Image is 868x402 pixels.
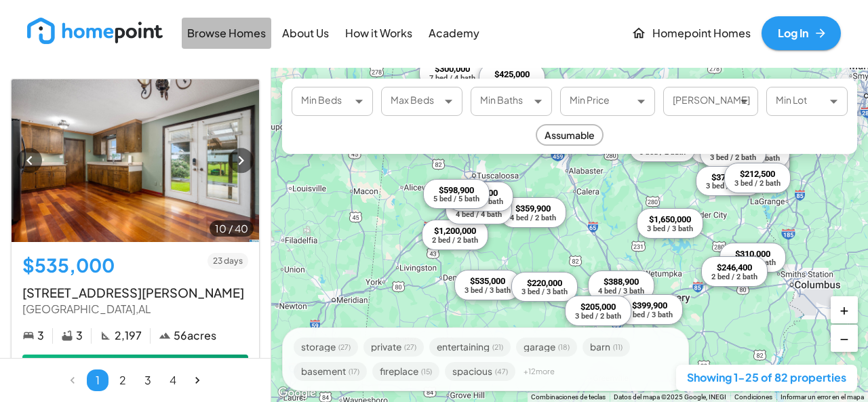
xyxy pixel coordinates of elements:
div: $212,500 [734,169,781,180]
p: [STREET_ADDRESS][PERSON_NAME] [22,283,248,302]
div: 3 bed / 2 bath [639,148,686,155]
span: 10 / 40 [210,221,254,236]
img: new_logo_light.png [27,18,163,44]
a: How it Works [340,18,418,48]
p: How it Works [345,26,412,41]
span: garage [524,342,555,352]
p: Homepoint Homes [652,26,751,41]
p: 56 acres [174,328,216,344]
p: Academy [429,26,479,41]
span: Assumable [537,128,602,142]
div: 3 bed / 2 bath [710,154,756,161]
button: + [831,296,858,323]
img: Google [275,384,319,402]
span: ( 17 ) [349,368,359,375]
div: private(27) [363,338,424,357]
div: 3 bed / 3 bath [465,286,511,294]
button: Go to next page [186,369,208,391]
p: 3 [76,328,83,344]
div: $399,900 [627,300,673,311]
div: $535,000 [465,276,511,287]
button: Go to page 4 [162,369,184,391]
a: Homepoint Homes [626,16,756,50]
div: $246,400 [711,262,757,273]
div: basement(17) [294,362,367,381]
div: $300,000 [429,63,475,74]
h5: $535,000 [22,253,115,278]
div: 7 bed / 4 bath [429,74,475,81]
nav: pagination navigation [60,369,210,391]
div: $220,000 [521,277,568,288]
div: $359,900 [510,203,556,214]
div: 4 bed / 3 bath [598,287,644,294]
p: Showing 1-25 of 82 properties [687,370,846,386]
a: Academy [423,18,485,48]
div: $1,650,000 [647,214,693,225]
span: ( 18 ) [558,344,570,350]
span: fireplace [380,367,418,376]
div: 3 bed / 2 bath [575,312,621,319]
div: $310,000 [730,248,776,259]
span: ( 47 ) [495,368,508,375]
div: 2 bed / 2 bath [432,236,478,243]
span: + 12 more [524,367,555,375]
a: About Us [277,18,334,48]
div: spacious(47) [445,362,515,381]
div: fireplace(15) [372,362,439,381]
span: spacious [452,367,492,376]
span: Datos del mapa ©2025 Google, INEGI [614,393,726,401]
div: garage(18) [516,338,577,357]
div: storage(27) [294,338,358,357]
div: entertaining(21) [429,338,511,357]
div: $388,900 [598,277,644,287]
div: $205,000 [575,302,621,313]
p: About Us [282,26,329,41]
button: Go to page 2 [112,369,134,391]
div: 3 bed / 3 bath [521,288,568,296]
div: 5 bed / 5 bath [433,195,479,203]
a: Abrir esta área en Google Maps (se abre en una ventana nueva) [275,384,319,402]
div: $375,000 [706,172,752,182]
span: ( 11 ) [613,344,623,350]
div: 4 bed / 2 bath [510,214,556,222]
div: barn(11) [583,338,630,357]
button: − [831,325,858,352]
div: $425,000 [489,69,535,80]
p: 3 [37,328,44,344]
span: ( 27 ) [338,344,351,350]
span: barn [590,342,610,352]
p: Browse Homes [187,26,266,41]
button: Combinaciones de teclas [531,393,606,402]
div: $1,200,000 [432,226,478,237]
div: 4 bed / 4 bath [456,210,502,218]
a: Log In [762,16,841,50]
div: 3 bed / 3 bath [647,224,693,232]
span: entertaining [437,342,490,352]
div: 3 bed / 2 bath [734,180,781,187]
span: storage [301,342,336,352]
div: 4 bed / 3 bath [627,310,673,318]
span: basement [301,367,346,376]
p: 2,197 [115,328,142,344]
button: Go to page 3 [137,369,159,391]
div: Assumable [536,124,604,146]
a: Informar un error en el mapa [781,393,864,401]
p: [GEOGRAPHIC_DATA] , AL [22,302,248,317]
img: 71 Elnora Drive [12,79,259,242]
span: 23 days [208,255,248,267]
a: Condiciones [734,393,772,401]
span: private [371,342,401,352]
button: page 1 [87,369,108,391]
a: Browse Homes [182,18,271,48]
span: ( 15 ) [421,368,432,375]
div: 3 bed / 3 bath [706,182,752,190]
div: $598,900 [433,184,479,195]
span: ( 21 ) [492,344,503,350]
span: ( 27 ) [404,344,416,350]
div: 2 bed / 2 bath [711,273,757,280]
